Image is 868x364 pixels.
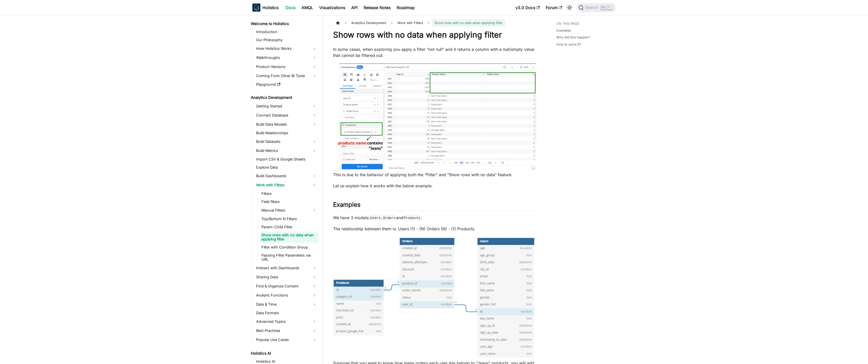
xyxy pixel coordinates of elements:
[255,327,318,335] a: Best Practices
[252,4,260,12] img: Holistics
[333,172,536,178] p: This is due to the behavior of applying both the “Filter” and “Show rows with no data” feature.
[260,244,318,251] a: Filter with Condition Group
[255,336,318,344] a: Popular Use Cases
[255,72,318,80] a: Coming From Other BI Tools
[333,46,536,58] p: In some cases, when exploring you apply a filter “not null” and it returns a column with a null/e...
[543,4,565,12] a: Forum
[255,172,318,180] a: Build Dashboards
[370,215,381,220] code: Users
[565,4,574,12] button: Switch between dark and light mode (currently light mode)
[556,35,590,40] a: Why did this happen?
[283,4,299,12] a: Docs
[577,3,616,12] button: Search (Ctrl+K)
[361,4,394,12] a: Release Notes
[255,54,318,62] a: Walkthroughs
[255,317,318,326] a: Advanced Topics
[255,282,318,290] a: Find & Organize Content
[333,30,536,40] h1: Show rows with no data when applying filter
[333,226,536,232] p: The relationship between them is: Users (1) - (N) Orders (N) - (1) Products.
[255,300,318,308] a: Date & Time
[255,309,318,316] a: Data Formats
[255,81,318,88] a: Playground
[394,4,418,12] a: Roadmap
[333,201,536,211] h2: Examples
[432,19,505,27] span: Show rows with no data when applying filter
[255,120,318,128] a: Build Data Models
[556,42,581,47] a: How to solve it?
[260,206,318,214] a: Manual Filters
[249,20,318,27] a: Welcome to Holistics
[512,4,543,12] a: v3.0 Docs
[255,44,318,53] a: How Holistics Works
[584,5,601,10] span: Search
[247,15,323,364] nav: Docs sidebar
[260,252,318,263] a: Passing Filter Parameters via URL
[255,129,318,136] a: Build Relationships
[316,4,348,12] a: Visualizations
[255,264,318,272] a: Interact with Dashboards
[255,156,318,163] a: Import CSV & Google Sheets
[260,232,318,243] a: Show rows with no data when applying filter
[403,215,421,220] code: Products
[255,147,318,155] a: Build Metrics
[252,4,279,12] a: HolisticsHolistics
[255,138,318,146] a: Build Datasets
[255,273,318,281] a: Sharing Data
[333,215,536,221] p: We have 3 models: , and .
[395,19,426,27] span: Work with Filters
[249,94,318,101] a: Analytics Development
[262,5,279,11] b: Holistics
[333,63,536,170] img: Context
[255,111,318,119] a: Connect Database
[255,291,318,299] a: Analytic Functions
[260,198,318,205] a: Field filters
[333,183,536,189] p: Let us explain how it works with the below example.
[255,63,318,71] a: Product Versions
[249,350,318,357] a: Holistics AI
[255,28,318,35] a: Introduction
[349,19,389,27] span: Analytics Development
[556,28,571,33] a: Examples
[255,164,318,171] a: Explore Data
[333,19,536,27] nav: Breadcrumbs
[255,102,318,110] a: Getting Started
[255,181,318,189] a: Work with Filters
[383,215,396,220] code: Orders
[348,4,361,12] a: API
[260,215,318,222] a: Top/Bottom N Filters
[333,19,343,27] a: Home page
[260,223,318,231] a: Parent-Child Filter
[260,190,318,197] a: Filters
[299,4,316,12] a: AMQL
[607,5,612,10] kbd: K
[255,36,318,43] a: Our Philosophy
